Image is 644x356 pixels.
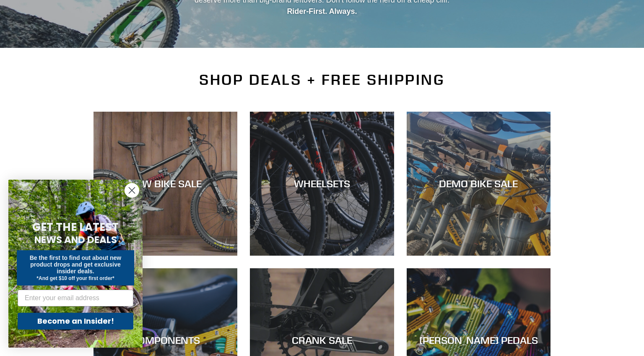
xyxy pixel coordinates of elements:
a: NEW BIKE SALE [93,112,237,256]
div: DEMO BIKE SALE [407,178,551,190]
span: *And get $10 off your first order* [36,275,114,281]
div: CRANK SALE [250,334,394,346]
a: DEMO BIKE SALE [407,112,551,256]
span: GET THE LATEST [32,220,119,235]
div: NEW BIKE SALE [93,178,237,190]
a: WHEELSETS [250,112,394,256]
h2: SHOP DEALS + FREE SHIPPING [93,71,551,89]
span: NEWS AND DEALS [34,233,117,246]
div: [PERSON_NAME] PEDALS [407,334,551,346]
button: Close dialog [125,183,139,198]
input: Enter your email address [18,290,133,306]
strong: Rider-First. Always. [287,7,357,16]
span: Be the first to find out about new product drops and get exclusive insider deals. [30,254,122,275]
div: COMPONENTS [93,334,237,346]
button: Become an Insider! [18,313,133,330]
div: WHEELSETS [250,178,394,190]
